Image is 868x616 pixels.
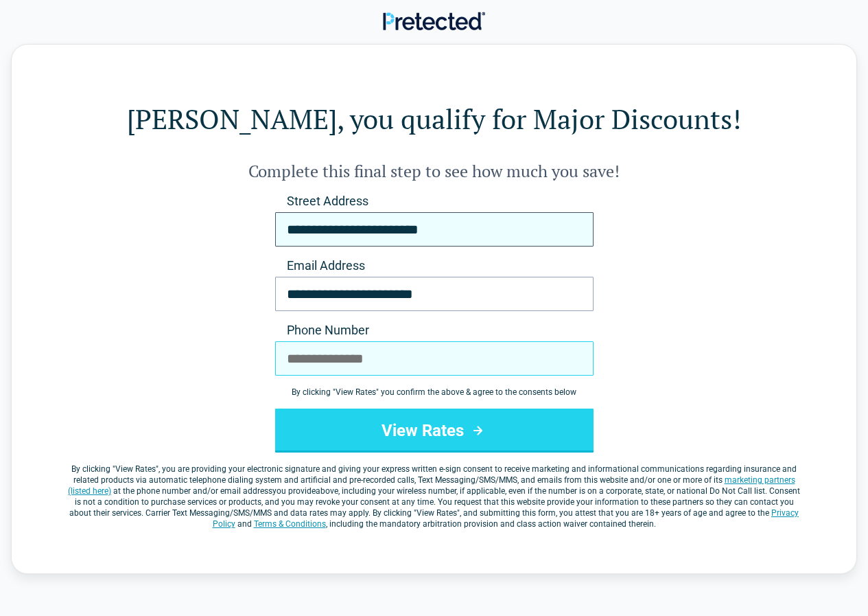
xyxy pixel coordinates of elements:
label: Phone Number [275,322,594,339]
a: Terms & Conditions [254,519,326,529]
span: View Rates [115,464,156,474]
h2: Complete this final step to see how much you save! [67,160,801,182]
button: View Rates [275,409,594,453]
label: Email Address [275,258,594,274]
label: Street Address [275,193,594,209]
div: By clicking " View Rates " you confirm the above & agree to the consents below [275,387,594,398]
h1: [PERSON_NAME], you qualify for Major Discounts! [67,100,801,138]
label: By clicking " ", you are providing your electronic signature and giving your express written e-si... [67,464,801,529]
